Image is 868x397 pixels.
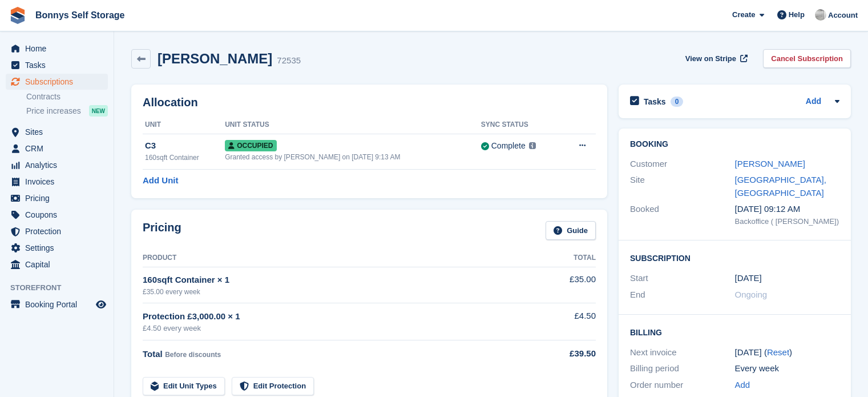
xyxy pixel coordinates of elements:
a: menu [6,124,108,140]
span: Create [732,9,755,21]
td: £4.50 [536,303,596,340]
a: menu [6,157,108,173]
span: CRM [25,141,94,157]
span: Account [828,10,858,21]
div: Billing period [630,362,735,375]
a: menu [6,296,108,312]
div: £35.00 every week [143,287,536,297]
span: Analytics [25,157,94,173]
a: View on Stripe [681,49,750,68]
a: menu [6,223,108,239]
img: icon-info-grey-7440780725fd019a000dd9b08b2336e03edf1995a4989e88bcd33f0948082b44.svg [529,142,536,149]
a: Price increases NEW [26,105,108,117]
span: Coupons [25,207,94,223]
a: menu [6,256,108,272]
span: Help [789,9,805,21]
span: Price increases [26,106,81,117]
h2: Billing [630,326,839,338]
a: Add [806,95,821,109]
span: View on Stripe [685,53,736,65]
th: Unit [143,116,225,134]
div: Customer [630,158,735,171]
div: Complete [491,140,526,152]
h2: Subscription [630,252,839,263]
div: [DATE] ( ) [735,346,840,359]
span: Ongoing [735,290,768,299]
div: Protection £3,000.00 × 1 [143,310,536,323]
span: Pricing [25,190,94,206]
th: Sync Status [481,116,561,134]
span: Before discounts [165,351,221,359]
div: 160sqft Container × 1 [143,274,536,287]
a: Bonnys Self Storage [31,6,129,25]
a: Add [735,379,750,392]
a: menu [6,74,108,90]
h2: Pricing [143,221,181,240]
a: menu [6,41,108,57]
span: Total [143,349,163,359]
div: Order number [630,379,735,392]
a: menu [6,174,108,190]
div: £4.50 every week [143,323,536,334]
h2: Booking [630,140,839,149]
a: menu [6,141,108,157]
div: Next invoice [630,346,735,359]
h2: Allocation [143,96,596,109]
a: [GEOGRAPHIC_DATA], [GEOGRAPHIC_DATA] [735,175,826,198]
a: Preview store [94,298,108,311]
div: NEW [89,105,108,117]
div: Every week [735,362,840,375]
span: Subscriptions [25,74,94,90]
th: Total [536,249,596,267]
a: Guide [546,221,596,240]
a: menu [6,207,108,223]
span: Occupied [225,140,276,151]
div: £39.50 [536,347,596,360]
a: Reset [767,347,789,357]
div: Granted access by [PERSON_NAME] on [DATE] 9:13 AM [225,152,481,162]
span: Protection [25,223,94,239]
h2: Tasks [644,97,666,107]
div: Backoffice ( [PERSON_NAME]) [735,216,840,227]
div: C3 [145,139,225,153]
span: Invoices [25,174,94,190]
div: [DATE] 09:12 AM [735,203,840,216]
div: 160sqft Container [145,153,225,163]
a: Add Unit [143,174,178,187]
span: Storefront [10,282,114,294]
span: Sites [25,124,94,140]
a: [PERSON_NAME] [735,159,805,169]
span: Capital [25,256,94,272]
span: Tasks [25,57,94,73]
div: End [630,288,735,302]
img: stora-icon-8386f47178a22dfd0bd8f6a31ec36ba5ce8667c1dd55bd0f319d3a0aa187defe.svg [9,7,26,24]
a: menu [6,240,108,256]
img: James Bonny [815,9,826,21]
div: Start [630,272,735,285]
div: 0 [671,97,684,107]
h2: [PERSON_NAME] [158,51,272,66]
th: Product [143,249,536,267]
td: £35.00 [536,267,596,303]
div: Site [630,174,735,199]
a: Cancel Subscription [763,49,851,68]
a: menu [6,57,108,73]
span: Home [25,41,94,57]
a: Contracts [26,91,108,102]
a: Edit Protection [232,377,314,396]
a: menu [6,190,108,206]
span: Settings [25,240,94,256]
time: 2025-02-13 01:00:00 UTC [735,272,762,285]
a: Edit Unit Types [143,377,225,396]
div: Booked [630,203,735,227]
div: 72535 [277,54,301,67]
th: Unit Status [225,116,481,134]
span: Booking Portal [25,296,94,312]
